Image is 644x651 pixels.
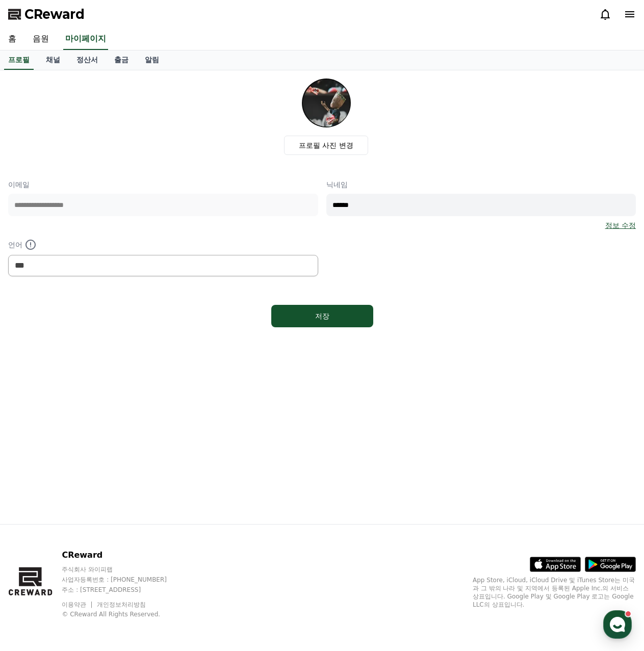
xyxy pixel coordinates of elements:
[292,311,353,321] div: 저장
[326,179,636,190] p: 닉네임
[473,576,636,609] p: App Store, iCloud, iCloud Drive 및 iTunes Store는 미국과 그 밖의 나라 및 지역에서 등록된 Apple Inc.의 서비스 상표입니다. Goo...
[63,29,108,50] a: 마이페이지
[605,220,636,230] a: 정보 수정
[8,6,85,22] a: CReward
[68,50,106,70] a: 정산서
[62,576,186,584] p: 사업자등록번호 : [PHONE_NUMBER]
[62,601,94,608] a: 이용약관
[38,50,68,70] a: 채널
[284,136,368,155] label: 프로필 사진 변경
[271,305,373,327] button: 저장
[302,79,351,127] img: profile_image
[4,50,34,70] a: 프로필
[24,29,57,50] a: 음원
[97,601,146,608] a: 개인정보처리방침
[62,586,186,594] p: 주소 : [STREET_ADDRESS]
[62,549,186,561] p: CReward
[62,610,186,618] p: © CReward All Rights Reserved.
[24,6,85,22] span: CReward
[137,50,167,70] a: 알림
[106,50,137,70] a: 출금
[8,239,318,251] p: 언어
[8,179,318,190] p: 이메일
[62,565,186,574] p: 주식회사 와이피랩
